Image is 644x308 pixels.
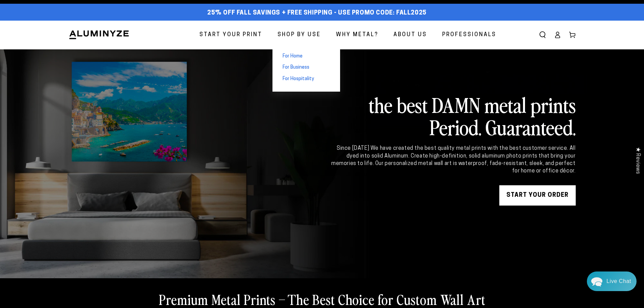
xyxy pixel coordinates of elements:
[330,145,576,175] div: Since [DATE] We have created the best quality metal prints with the best customer service. All dy...
[330,93,576,138] h2: the best DAMN metal prints Period. Guaranteed.
[272,73,340,85] a: For Hospitality
[336,30,378,40] span: Why Metal?
[283,76,314,82] span: For Hospitality
[159,290,485,308] h2: Premium Metal Prints – The Best Choice for Custom Wall Art
[437,26,501,44] a: Professionals
[272,26,326,44] a: Shop By Use
[272,62,340,73] a: For Business
[499,185,576,206] a: START YOUR Order
[331,26,383,44] a: Why Metal?
[631,142,644,179] div: Click to open Judge.me floating reviews tab
[393,30,427,40] span: About Us
[388,26,432,44] a: About Us
[283,64,309,71] span: For Business
[535,27,550,42] summary: Search our site
[194,26,267,44] a: Start Your Print
[283,53,303,60] span: For Home
[199,30,262,40] span: Start Your Print
[207,9,427,17] span: 25% off FALL Savings + Free Shipping - Use Promo Code: FALL2025
[606,271,631,291] div: Contact Us Directly
[442,30,496,40] span: Professionals
[587,271,637,291] div: Chat widget toggle
[278,30,321,40] span: Shop By Use
[272,51,340,62] a: For Home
